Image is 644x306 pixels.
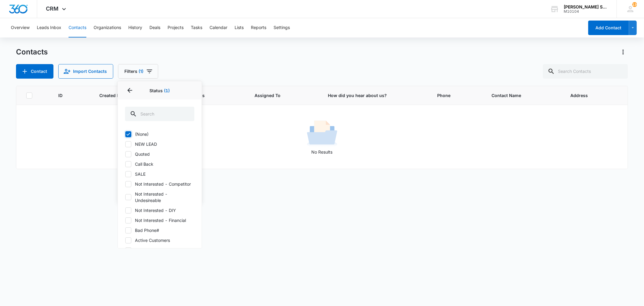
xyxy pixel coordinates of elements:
label: Not Interested - DIY [125,207,194,213]
button: Actions [618,47,628,57]
button: Overview [11,18,30,37]
label: Quoted [125,151,194,157]
button: Add Contact [588,21,629,35]
label: Not Interested - Financial [125,217,194,223]
span: Address [570,92,609,99]
button: Settings [274,18,290,37]
span: (1) [139,69,143,73]
div: account name [564,5,608,9]
img: No Results [307,119,337,149]
h1: Contacts [16,47,48,57]
button: Contacts [69,18,86,37]
label: Call Back [125,161,194,167]
span: 130 [632,2,637,7]
button: Leads Inbox [37,18,61,37]
button: Import Contacts [58,64,113,79]
span: How did you hear about us? [328,92,423,99]
p: No Results [17,149,627,155]
span: Contact Name [492,92,547,99]
span: Contact Status [174,92,231,99]
div: notifications count [632,2,637,7]
button: Tasks [191,18,202,37]
input: Search [125,107,194,121]
label: Not Interested - Competitor [125,181,194,187]
label: Not Interested - Undesireable [125,191,194,203]
span: CRM [46,5,59,12]
span: (1) [164,88,170,93]
label: Cancelled Customers [125,247,194,253]
button: Reports [251,18,266,37]
label: SALE [125,171,194,177]
label: NEW LEAD [125,141,194,147]
span: Assigned To [255,92,305,99]
div: account id [564,9,608,14]
button: Lists [235,18,244,37]
button: History [128,18,142,37]
button: Organizations [94,18,121,37]
button: Back [125,86,135,95]
span: Created Date [99,92,151,99]
label: Active Customers [125,237,194,243]
label: (None) [125,131,194,137]
button: Calendar [210,18,227,37]
input: Search Contacts [543,64,628,79]
button: Projects [168,18,184,37]
label: Bad Phone# [125,227,194,233]
p: Status [125,87,194,93]
span: ID [58,92,76,99]
button: Deals [149,18,160,37]
button: Add Contact [16,64,53,79]
button: Filters [118,64,158,79]
span: Phone [437,92,468,99]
